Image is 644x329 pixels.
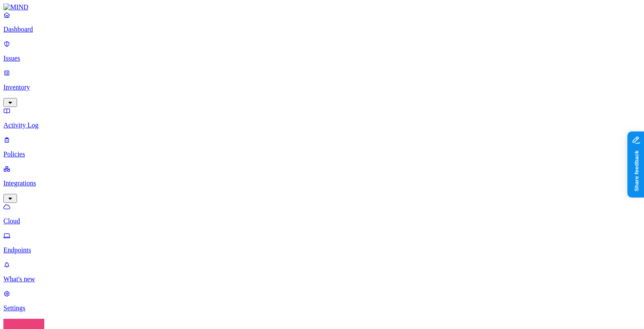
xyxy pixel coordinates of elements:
[3,84,641,91] p: Inventory
[3,246,641,254] p: Endpoints
[3,150,641,158] p: Policies
[3,275,641,283] p: What's new
[3,165,641,202] a: Integrations
[3,3,29,11] img: MIND
[3,55,641,62] p: Issues
[3,179,641,187] p: Integrations
[3,304,641,312] p: Settings
[3,69,641,106] a: Inventory
[3,232,641,254] a: Endpoints
[3,290,641,312] a: Settings
[3,261,641,283] a: What's new
[3,121,641,129] p: Activity Log
[3,107,641,129] a: Activity Log
[3,136,641,158] a: Policies
[3,3,641,11] a: MIND
[3,11,641,33] a: Dashboard
[3,203,641,225] a: Cloud
[3,40,641,62] a: Issues
[3,217,641,225] p: Cloud
[3,26,641,33] p: Dashboard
